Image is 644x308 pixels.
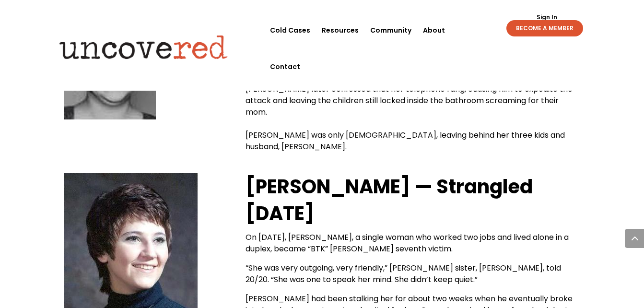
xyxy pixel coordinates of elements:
span: “She was very outgoing, very friendly,” [PERSON_NAME] sister, [PERSON_NAME], told 20/20. “She was... [246,262,561,285]
a: Resources [322,12,359,48]
a: About [423,12,445,48]
span: [PERSON_NAME] later confessed that her telephone rang, causing him to expedite the attack and lea... [246,83,573,118]
a: BECOME A MEMBER [506,20,583,36]
a: Sign In [531,14,562,20]
a: Cold Cases [270,12,310,48]
img: Uncovered logo [51,28,236,66]
span: On [DATE], [PERSON_NAME], a single woman who worked two jobs and lived alone in a duplex, became ... [246,232,569,254]
strong: [PERSON_NAME] — Strangled [DATE] [246,173,533,227]
a: Contact [270,48,300,85]
span: [PERSON_NAME] was only [DEMOGRAPHIC_DATA], leaving behind her three kids and husband, [PERSON_NAME]. [246,130,565,152]
a: Community [370,12,411,48]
